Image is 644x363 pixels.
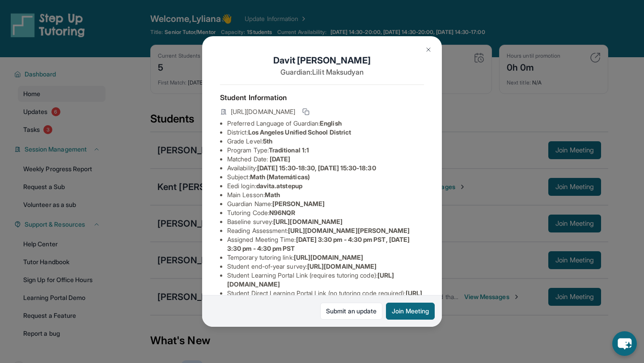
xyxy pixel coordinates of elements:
[294,253,363,261] span: [URL][DOMAIN_NAME]
[227,164,424,173] li: Availability:
[272,200,325,207] span: [PERSON_NAME]
[227,253,424,262] li: Temporary tutoring link :
[220,92,424,103] h4: Student Information
[227,155,424,164] li: Matched Date:
[288,227,410,234] span: [URL][DOMAIN_NAME][PERSON_NAME]
[263,137,272,145] span: 5th
[227,190,424,199] li: Main Lesson :
[220,67,424,77] p: Guardian: Lilit Maksudyan
[227,119,424,128] li: Preferred Language of Guardian:
[256,182,302,190] span: davita.atstepup
[227,208,424,217] li: Tutoring Code :
[227,128,424,137] li: District:
[257,164,376,172] span: [DATE] 15:30-18:30, [DATE] 15:30-18:30
[227,226,424,235] li: Reading Assessment :
[248,128,351,136] span: Los Angeles Unified School District
[320,119,342,127] span: English
[269,209,295,216] span: N96NQR
[227,173,424,181] li: Subject :
[227,289,424,307] li: Student Direct Learning Portal Link (no tutoring code required) :
[227,236,410,252] span: [DATE] 3:30 pm - 4:30 pm PST, [DATE] 3:30 pm - 4:30 pm PST
[269,146,309,154] span: Traditional 1:1
[612,331,637,356] button: chat-button
[227,137,424,146] li: Grade Level:
[270,155,290,163] span: [DATE]
[250,173,310,181] span: Math (Matemáticas)
[386,303,435,320] button: Join Meeting
[227,146,424,155] li: Program Type:
[265,191,280,198] span: Math
[227,181,424,190] li: Eedi login :
[227,235,424,253] li: Assigned Meeting Time :
[273,218,343,225] span: [URL][DOMAIN_NAME]
[307,262,377,270] span: [URL][DOMAIN_NAME]
[227,217,424,226] li: Baseline survey :
[220,54,424,67] h1: Davit [PERSON_NAME]
[425,46,432,53] img: Close Icon
[301,106,311,117] button: Copy link
[227,271,424,289] li: Student Learning Portal Link (requires tutoring code) :
[227,262,424,271] li: Student end-of-year survey :
[231,107,295,116] span: [URL][DOMAIN_NAME]
[320,303,382,320] a: Submit an update
[227,199,424,208] li: Guardian Name :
